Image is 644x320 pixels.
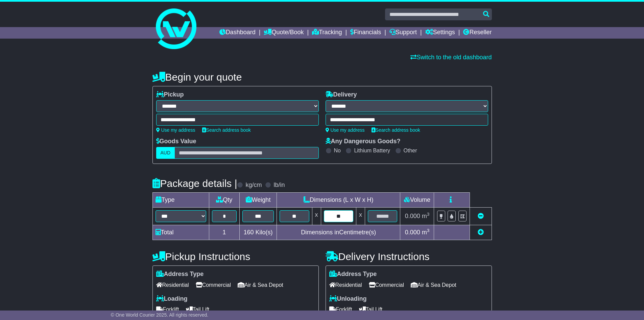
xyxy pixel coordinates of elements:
a: Use my address [326,127,365,133]
sup: 3 [427,228,430,233]
h4: Begin your quote [152,71,492,83]
span: m [422,213,430,219]
span: Commercial [369,280,404,290]
a: Search address book [202,127,251,133]
label: No [334,147,341,154]
label: Any Dangerous Goods? [326,138,401,145]
td: x [356,208,365,225]
td: Kilo(s) [240,225,277,240]
td: x [312,208,321,225]
td: Dimensions in Centimetre(s) [277,225,400,240]
span: Forklift [156,304,179,315]
label: Lithium Battery [354,147,390,154]
span: Tail Lift [359,304,383,315]
td: Volume [400,193,434,208]
label: Other [404,147,417,154]
a: Search address book [372,127,420,133]
span: Commercial [196,280,231,290]
label: Unloading [329,295,367,303]
a: Switch to the old dashboard [410,54,492,61]
h4: Package details | [152,178,237,189]
span: Residential [329,280,362,290]
span: Residential [156,280,189,290]
a: Quote/Book [264,27,304,39]
span: Forklift [329,304,352,315]
span: Air & Sea Depot [411,280,456,290]
td: 1 [209,225,240,240]
a: Support [389,27,417,39]
span: 0.000 [405,229,420,236]
a: Settings [425,27,455,39]
label: Address Type [156,271,204,278]
label: Pickup [156,91,184,99]
label: Delivery [326,91,357,99]
a: Add new item [478,229,484,236]
a: Tracking [312,27,342,39]
label: kg/cm [245,182,262,189]
td: Weight [240,193,277,208]
label: Loading [156,295,188,303]
span: Air & Sea Depot [238,280,283,290]
label: Goods Value [156,138,196,145]
td: Total [152,225,209,240]
span: 160 [244,229,254,236]
a: Reseller [463,27,492,39]
label: Address Type [329,271,377,278]
h4: Delivery Instructions [326,251,492,262]
span: © One World Courier 2025. All rights reserved. [111,312,209,318]
span: 0.000 [405,213,420,219]
td: Qty [209,193,240,208]
span: m [422,229,430,236]
a: Dashboard [219,27,256,39]
a: Use my address [156,127,195,133]
h4: Pickup Instructions [152,251,319,262]
sup: 3 [427,212,430,217]
span: Tail Lift [186,304,210,315]
td: Dimensions (L x W x H) [277,193,400,208]
label: lb/in [273,182,285,189]
a: Financials [350,27,381,39]
td: Type [152,193,209,208]
a: Remove this item [478,213,484,219]
label: AUD [156,147,175,159]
